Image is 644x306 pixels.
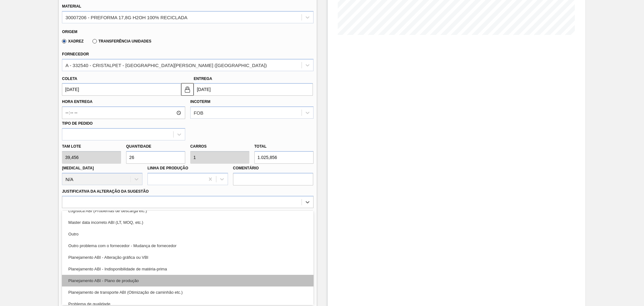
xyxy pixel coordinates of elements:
div: Master data incorreto ABI (LT, MOQ, etc.) [62,217,313,228]
div: Outro problema com o fornecedor - Mudança de fornecedor [62,240,313,252]
label: Observações [62,210,313,219]
label: Quantidade [126,144,151,149]
label: Linha de Produção [147,166,188,170]
label: Carros [190,144,207,149]
input: dd/mm/yyyy [194,83,313,96]
label: Fornecedor [62,52,89,56]
input: dd/mm/yyyy [62,83,181,96]
label: Tam lote [62,142,121,151]
label: Origem [62,30,77,34]
label: Tipo de pedido [62,121,92,126]
div: A - 332540 - CRISTALPET - [GEOGRAPHIC_DATA][PERSON_NAME] ([GEOGRAPHIC_DATA]) [65,62,267,68]
div: Outro [62,228,313,240]
button: locked [181,83,194,96]
img: locked [184,86,191,93]
label: Transferência Unidades [92,39,151,43]
label: Coleta [62,76,77,81]
label: Hora Entrega [62,97,185,106]
div: FOB [194,110,203,116]
label: Xadrez [62,39,84,43]
label: Material [62,4,81,8]
div: Planejamento de transporte ABI (Otimização de caminhão etc.) [62,286,313,298]
div: Planejamento ABI - Plano de produção [62,275,313,286]
label: Justificativa da Alteração da Sugestão [62,189,149,194]
label: Total [254,144,267,149]
div: Planejamento ABI - Indisponibilidade de matéria-prima [62,263,313,275]
label: [MEDICAL_DATA] [62,166,94,170]
label: Incoterm [190,99,210,104]
div: Planejamento ABI - Alteração gráfica ou VBI [62,252,313,263]
label: Entrega [194,76,212,81]
div: Logística ABI (Problemas de descarga etc.) [62,205,313,217]
label: Comentário [233,164,314,173]
div: 30007206 - PREFORMA 17,8G H2OH 100% RECICLADA [65,14,187,20]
